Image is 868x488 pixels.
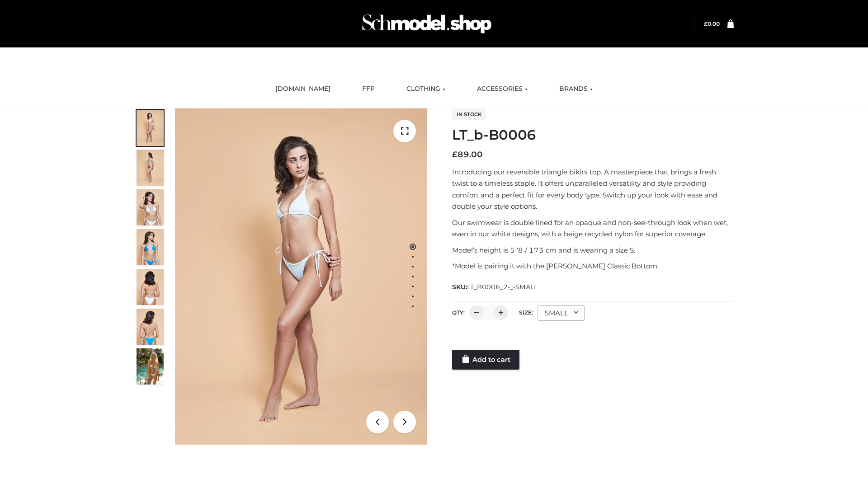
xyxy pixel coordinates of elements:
[452,127,734,143] h1: LT_b-B0006
[538,305,585,321] div: SMALL
[137,150,164,186] img: ArielClassicBikiniTop_CloudNine_AzureSky_OW114ECO_2-scaled.jpg
[704,20,720,27] a: £0.00
[452,309,465,316] label: QTY:
[452,150,483,160] bdi: 89.00
[137,229,164,265] img: ArielClassicBikiniTop_CloudNine_AzureSky_OW114ECO_4-scaled.jpg
[452,260,734,272] p: *Model is pairing it with the [PERSON_NAME] Classic Bottom
[452,282,538,292] span: SKU:
[552,79,599,99] a: BRANDS
[355,79,382,99] a: FFP
[137,269,164,305] img: ArielClassicBikiniTop_CloudNine_AzureSky_OW114ECO_7-scaled.jpg
[137,348,164,385] img: Arieltop_CloudNine_AzureSky2.jpg
[359,6,495,42] img: Schmodel Admin 964
[452,217,734,240] p: Our swimwear is double lined for an opaque and non-see-through look when wet, even in our white d...
[175,108,427,445] img: ArielClassicBikiniTop_CloudNine_AzureSky_OW114ECO_1
[452,150,458,160] span: £
[467,283,538,291] span: LT_B0006_2-_-SMALL
[452,166,734,212] p: Introducing our reversible triangle bikini top. A masterpiece that brings a fresh twist to a time...
[400,79,452,99] a: CLOTHING
[452,244,734,256] p: Model’s height is 5 ‘8 / 173 cm and is wearing a size S.
[452,109,486,120] span: In stock
[519,309,533,316] label: Size:
[452,350,519,370] a: Add to cart
[704,20,720,27] bdi: 0.00
[137,110,164,146] img: ArielClassicBikiniTop_CloudNine_AzureSky_OW114ECO_1-scaled.jpg
[470,79,534,99] a: ACCESSORIES
[137,309,164,345] img: ArielClassicBikiniTop_CloudNine_AzureSky_OW114ECO_8-scaled.jpg
[704,20,708,27] span: £
[137,189,164,225] img: ArielClassicBikiniTop_CloudNine_AzureSky_OW114ECO_3-scaled.jpg
[269,79,337,99] a: [DOMAIN_NAME]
